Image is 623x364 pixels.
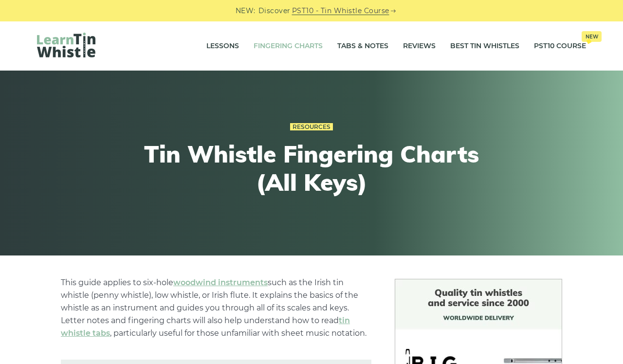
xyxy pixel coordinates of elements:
[206,34,239,58] a: Lessons
[61,276,371,340] p: This guide applies to six-hole such as the Irish tin whistle (penny whistle), low whistle, or Iri...
[254,34,323,58] a: Fingering Charts
[337,34,388,58] a: Tabs & Notes
[582,31,602,42] span: New
[37,33,95,57] img: LearnTinWhistle.com
[450,34,519,58] a: Best Tin Whistles
[403,34,436,58] a: Reviews
[290,123,333,131] a: Resources
[132,140,491,196] h1: Tin Whistle Fingering Charts (All Keys)
[534,34,586,58] a: PST10 CourseNew
[173,278,268,287] a: woodwind instruments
